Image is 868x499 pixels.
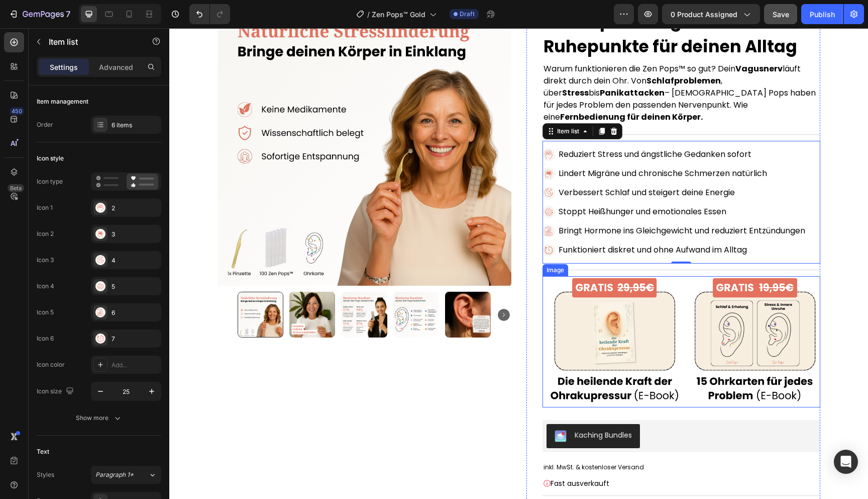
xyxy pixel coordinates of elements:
[112,256,159,265] div: 4
[374,450,381,460] span: ⓘ
[112,282,159,291] div: 5
[37,120,53,129] div: Order
[393,59,419,70] strong: Stress
[112,121,159,130] div: 6 items
[329,281,341,293] button: Carousel Next Arrow
[374,451,650,460] p: Fast ausverkauft
[112,230,159,239] div: 3
[99,62,133,72] p: Advanced
[37,256,54,265] div: Icon 3
[95,470,134,479] span: Paragraph 1*
[389,216,636,228] p: Funktioniert diskret und ohne Aufwand im Alltag
[37,385,76,398] div: Icon size
[37,409,161,427] button: Show more
[810,9,835,20] div: Publish
[566,35,613,46] strong: Vagusnerv
[764,4,797,24] button: Save
[389,139,636,151] p: Lindert Migräne und chronische Schmerzen natürlich
[37,308,54,317] div: Icon 5
[37,282,54,291] div: Icon 4
[49,36,134,48] p: Item list
[112,204,159,213] div: 2
[377,396,471,420] button: Kaching Bundles
[375,237,397,246] div: Image
[834,450,858,474] div: Open Intercom Messenger
[189,4,230,24] div: Undo/Redo
[112,361,159,370] div: Add...
[389,197,636,209] p: Bringt Hormone ins Gleichgewicht und reduziert Entzündungen
[37,154,64,163] div: Icon style
[373,248,651,379] img: gempages_579016672157893141-529fb9e9-e69b-4a5a-84d1-432406ad7d67.png
[405,402,463,412] div: Kaching Bundles
[372,9,425,20] span: Zen Pops™ Gold
[367,9,370,20] span: /
[374,435,650,443] p: inkl. MwSt. & kostenloser Versand
[37,97,88,106] div: Item management
[169,28,868,499] iframe: Design area
[37,229,54,238] div: Icon 2
[389,120,636,132] p: Reduziert Stress und ängstliche Gedanken sofort
[385,402,397,414] img: KachingBundles.png
[76,413,123,423] div: Show more
[391,83,533,95] strong: Fernbedienung für deinen Körper.
[112,308,159,317] div: 6
[4,4,75,24] button: 7
[91,466,161,484] button: Paragraph 1*
[662,4,760,24] button: 0 product assigned
[430,59,495,70] strong: Panikattacken
[66,8,70,20] p: 7
[801,4,843,24] button: Publish
[460,10,475,19] span: Draft
[386,99,412,108] div: Item list
[37,177,63,186] div: Icon type
[389,158,636,171] p: Verbessert Schlaf und steigert deine Energie
[37,470,54,479] div: Styles
[37,447,49,456] div: Text
[37,360,65,369] div: Icon color
[37,203,53,212] div: Icon 1
[8,184,24,192] div: Beta
[671,9,737,20] span: 0 product assigned
[37,334,54,343] div: Icon 6
[773,10,789,19] span: Save
[10,107,24,115] div: 450
[112,335,159,344] div: 7
[50,62,78,72] p: Settings
[374,35,650,95] p: Warum funktionieren die Zen Pops™ so gut? Dein läuft direkt durch dein Ohr. Von , über bis – [DEM...
[389,178,636,190] p: Stoppt Heißhunger und emotionales Essen
[477,47,552,58] strong: Schlafproblemen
